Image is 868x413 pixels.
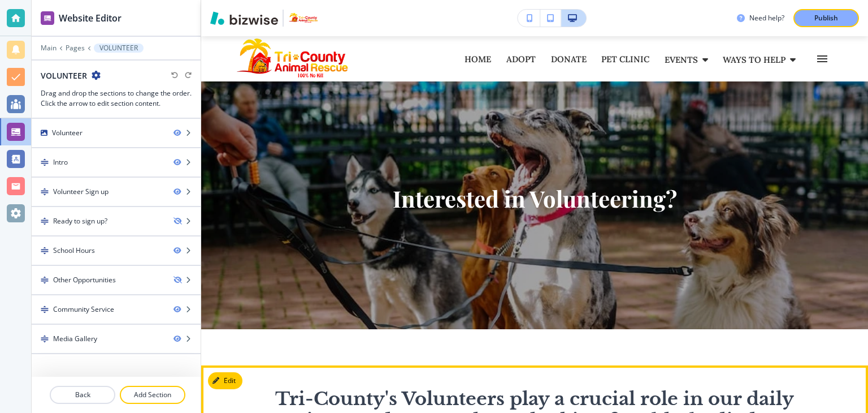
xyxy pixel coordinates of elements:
p: ADOPT [506,55,536,63]
div: DragOther Opportunities [32,266,201,294]
button: Publish [793,9,859,27]
div: Intro [53,157,68,167]
button: Add Section [120,386,185,404]
button: Toggle hamburger navigation menu [810,46,835,71]
div: WAYS TO HELP [722,50,810,68]
div: School Hours [53,246,95,256]
button: VOLUNTEER [94,44,144,53]
button: Main [41,44,57,52]
img: Tri County Animal Rescue [235,36,404,81]
div: Volunteer Sign up [53,187,108,197]
div: Other Opportunities [53,275,116,285]
p: Interested in Volunteering? [393,184,677,213]
img: Drag [41,247,49,255]
h2: Website Editor [59,11,121,25]
img: Drag [41,335,49,343]
div: DragVolunteer Sign up [32,178,201,206]
div: DragIntro [32,148,201,177]
p: Back [51,390,114,400]
p: EVENTS [665,55,698,64]
img: Your Logo [288,12,319,24]
p: PET CLINIC [601,55,650,63]
img: Drag [41,306,49,313]
div: DragCommunity Service [32,295,201,324]
p: WAYS TO HELP [723,55,785,64]
div: Volunteer [52,128,83,138]
h3: Drag and drop the sections to change the order. Click the arrow to edit section content. [41,88,192,109]
div: Media Gallery [53,334,97,344]
img: Drag [41,276,49,284]
img: Bizwise Logo [210,11,278,25]
div: Volunteer [32,119,201,147]
button: Edit [208,372,242,389]
p: DONATE [551,55,587,63]
button: Pages [66,44,85,52]
p: VOLUNTEER [99,44,138,52]
img: Drag [41,188,49,196]
h2: VOLUNTEER [41,70,87,81]
h3: Need help? [749,13,784,23]
div: Community Service [53,304,114,315]
div: Ready to sign up? [53,216,107,226]
img: editor icon [41,11,54,25]
div: DragMedia Gallery [32,325,201,353]
div: DragReady to sign up? [32,207,201,235]
button: Back [50,386,115,404]
div: DragSchool Hours [32,236,201,265]
div: EVENTS [664,50,722,68]
p: HOME [465,55,492,63]
p: Publish [814,13,838,23]
img: Drag [41,158,49,166]
p: Add Section [121,390,184,400]
img: Drag [41,217,49,225]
